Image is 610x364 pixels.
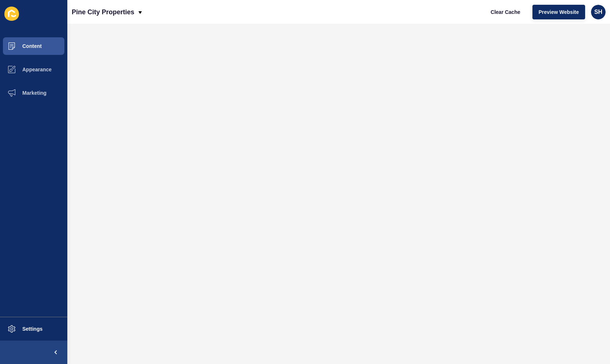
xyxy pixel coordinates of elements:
button: Clear Cache [484,5,527,19]
p: Pine City Properties [72,3,134,21]
span: SH [594,8,602,16]
button: Preview Website [532,5,585,19]
span: Preview Website [539,8,579,16]
span: Clear Cache [491,8,520,16]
